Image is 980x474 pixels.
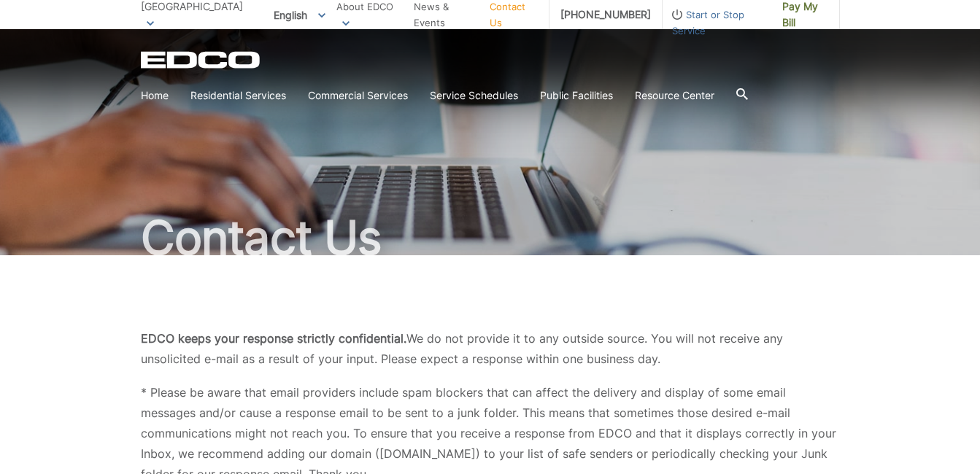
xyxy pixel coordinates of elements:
a: Public Facilities [540,88,613,104]
h1: Contact Us [141,214,840,261]
span: English [263,3,336,27]
a: Resource Center [635,88,714,104]
a: Commercial Services [308,88,408,104]
a: Home [141,88,169,104]
p: We do not provide it to any outside source. You will not receive any unsolicited e-mail as a resu... [141,328,840,369]
a: Residential Services [190,88,286,104]
a: Service Schedules [430,88,518,104]
a: EDCD logo. Return to the homepage. [141,51,262,69]
b: EDCO keeps your response strictly confidential. [141,331,406,346]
